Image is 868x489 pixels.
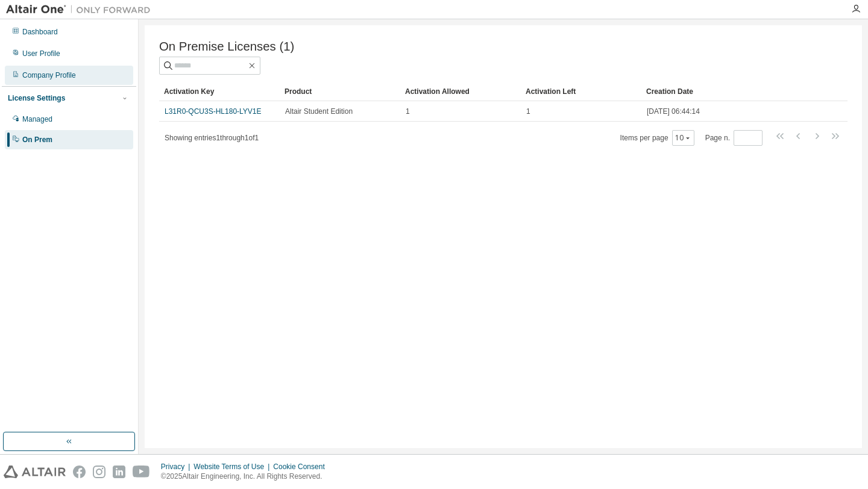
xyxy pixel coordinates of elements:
[6,4,157,16] img: Altair One
[22,49,60,58] div: User Profile
[620,130,694,146] span: Items per page
[22,135,52,145] div: On Prem
[22,27,58,37] div: Dashboard
[133,466,150,478] img: youtube.svg
[647,107,700,116] span: [DATE] 06:44:14
[406,107,410,116] span: 1
[22,114,52,124] div: Managed
[646,82,794,101] div: Creation Date
[285,107,353,116] span: Altair Student Edition
[273,462,332,472] div: Cookie Consent
[526,107,530,116] span: 1
[193,462,273,472] div: Website Terms of Use
[161,472,332,482] p: © 2025 Altair Engineering, Inc. All Rights Reserved.
[113,466,125,478] img: linkedin.svg
[165,107,262,116] a: L31R0-QCU3S-HL180-LYV1E
[161,462,193,472] div: Privacy
[526,82,637,101] div: Activation Left
[164,82,275,101] div: Activation Key
[285,82,395,101] div: Product
[73,466,86,478] img: facebook.svg
[165,134,259,142] span: Showing entries 1 through 1 of 1
[405,82,516,101] div: Activation Allowed
[705,130,763,146] span: Page n.
[159,40,294,54] span: On Premise Licenses (1)
[93,466,105,478] img: instagram.svg
[8,93,65,103] div: License Settings
[675,133,691,143] button: 10
[22,70,76,80] div: Company Profile
[4,466,66,478] img: altair_logo.svg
